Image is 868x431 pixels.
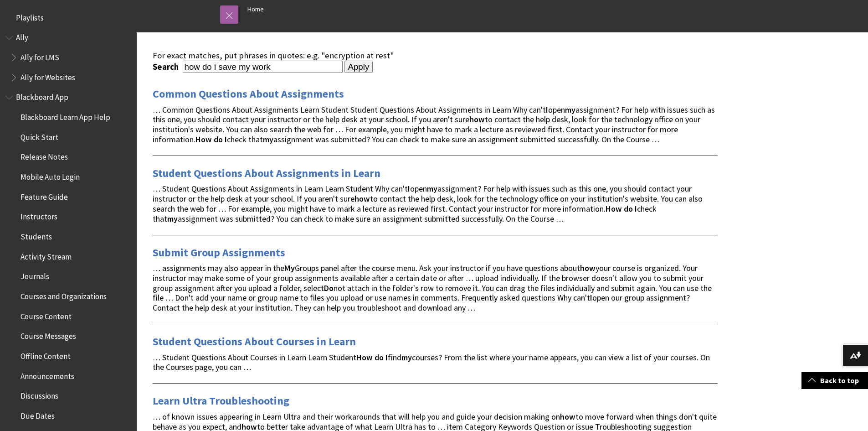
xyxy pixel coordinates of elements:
strong: How [356,352,373,363]
strong: I [385,352,388,363]
span: … Student Questions About Courses in Learn Learn Student find courses? From the list where your n... [153,352,710,373]
nav: Book outline for Playlists [5,10,131,26]
a: Back to top [801,372,868,389]
a: Home [247,4,264,15]
span: Courses and Organizations [21,289,107,301]
strong: my [427,183,437,194]
strong: my [565,104,575,115]
span: Ally [16,30,28,42]
strong: my [167,213,178,224]
label: Search [153,62,181,72]
span: Discussions [21,388,58,400]
a: Learn Ultra Troubleshooting [153,394,289,408]
strong: how [580,263,596,273]
span: Activity Stream [21,249,72,261]
strong: how [354,193,370,204]
span: Feature Guide [21,189,68,202]
span: Blackboard Learn App Help [21,109,110,122]
span: … Common Questions About Assignments Learn Student Student Questions About Assignments in Learn W... [153,104,715,145]
span: Blackboard App [16,90,68,102]
div: For exact matches, put phrases in quotes: e.g. "encryption at rest" [153,51,718,61]
span: Release Notes [21,150,68,162]
a: Student Questions About Assignments in Learn [153,166,380,181]
span: Course Content [21,309,72,321]
strong: I [590,292,592,303]
strong: my [263,134,273,145]
span: Announcements [21,369,74,381]
strong: How [195,134,212,145]
span: Course Messages [21,329,76,341]
strong: how [560,411,575,422]
span: Mobile Auto Login [21,169,80,182]
a: Submit Group Assignments [153,245,285,260]
nav: Book outline for Anthology Ally Help [5,30,131,85]
span: Journals [21,269,49,281]
span: … assignments may also appear in the Groups panel after the course menu. Ask your instructor if y... [153,263,712,313]
strong: Do [324,283,334,293]
strong: My [284,263,295,273]
a: Student Questions About Courses in Learn [153,334,356,349]
strong: I [546,104,548,115]
span: Playlists [16,10,44,22]
strong: How [606,203,622,214]
strong: do [214,134,223,145]
span: Offline Content [21,348,71,361]
input: Apply [344,61,373,73]
strong: do [624,203,633,214]
a: Common Questions About Assignments [153,87,344,101]
strong: do [375,352,384,363]
span: Students [21,229,52,241]
span: Due Dates [21,408,55,421]
strong: my [401,352,412,363]
span: Ally for LMS [21,50,59,62]
strong: I [635,203,637,214]
span: Instructors [21,209,57,222]
strong: I [225,134,227,145]
span: Quick Start [21,130,58,142]
span: Ally for Websites [21,70,75,82]
strong: how [469,114,485,125]
span: … Student Questions About Assignments in Learn Learn Student Why can't open assignment? For help ... [153,183,703,223]
strong: I [408,183,410,194]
